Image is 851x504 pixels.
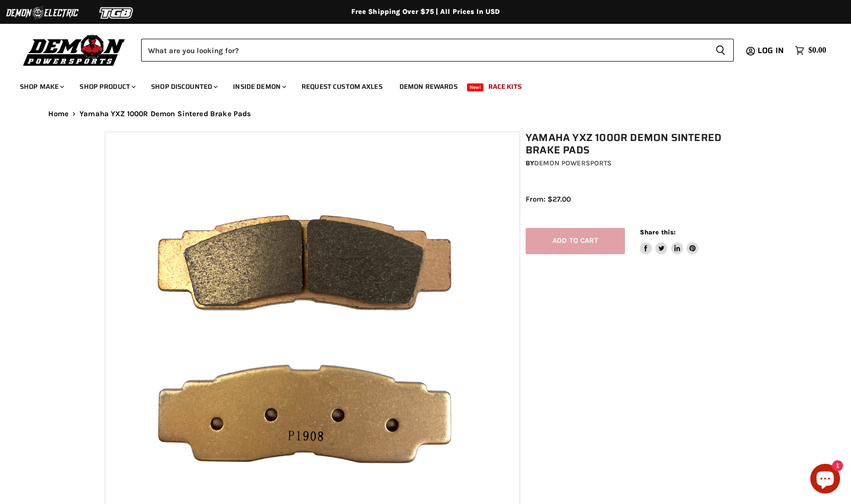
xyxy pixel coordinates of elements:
a: Request Custom Axles [294,76,390,97]
img: TGB Logo 2 [79,3,154,22]
inbox-online-store-chat: Shopify online store chat [807,464,843,496]
div: Free Shipping Over $75 | All Prices In USD [28,7,823,16]
button: Search [707,39,734,62]
a: Inside Demon [226,76,292,97]
span: New! [467,83,484,91]
h1: Yamaha YXZ 1000R Demon Sintered Brake Pads [526,132,752,156]
a: Shop Discounted [144,76,224,97]
a: Shop Product [72,76,142,97]
a: Home [48,110,69,118]
a: Demon Powersports [534,159,612,167]
span: Log in [758,44,784,57]
aside: Share this: [640,228,699,254]
span: From: $27.00 [526,195,571,204]
a: Shop Make [12,76,70,97]
div: by [526,158,752,169]
a: Demon Rewards [392,76,465,97]
span: $0.00 [808,46,826,55]
a: $0.00 [790,43,831,58]
nav: Breadcrumbs [28,110,823,118]
input: Search [141,39,707,62]
img: Demon Electric Logo 2 [5,3,79,22]
a: Race Kits [481,76,529,97]
img: Demon Powersports [20,32,129,68]
a: Log in [753,46,790,55]
span: Share this: [640,228,676,236]
form: Product [141,39,734,62]
span: Yamaha YXZ 1000R Demon Sintered Brake Pads [79,110,251,118]
ul: Main menu [12,72,824,97]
